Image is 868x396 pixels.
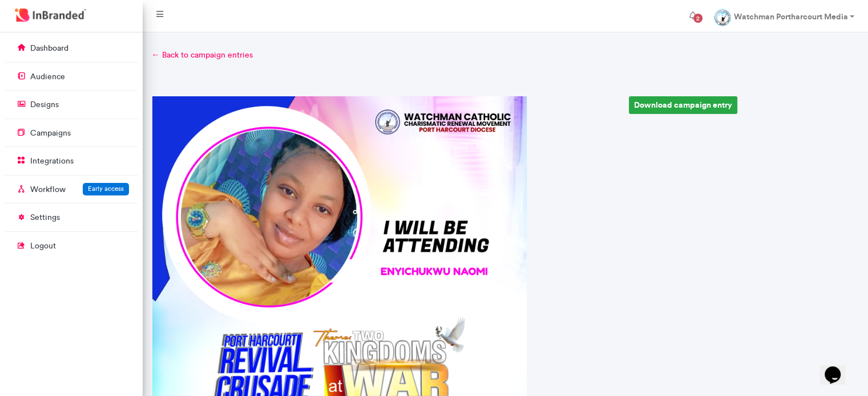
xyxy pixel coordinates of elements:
p: dashboard [30,43,68,54]
a: settings [5,206,138,228]
p: designs [30,99,59,111]
p: campaigns [30,128,71,139]
a: WorkflowEarly access [5,178,138,200]
p: Workflow [30,184,66,195]
a: ← Back to campaign entries [152,50,859,61]
a: Watchman Portharcourt Media [705,5,863,27]
span: Early access [88,185,124,193]
iframe: chat widget [820,350,857,385]
a: integrations [5,150,138,172]
a: campaigns [5,122,138,144]
p: settings [30,212,60,223]
span: 2 [693,14,703,23]
img: InBranded Logo [12,6,89,25]
img: profile dp [714,9,731,26]
p: integrations [30,156,74,167]
a: designs [5,93,138,115]
a: dashboard [5,37,138,59]
p: logout [30,240,56,252]
button: 2 [680,5,705,27]
a: Download campaign entry [629,96,737,114]
strong: Watchman Portharcourt Media [733,11,847,22]
p: audience [30,71,65,83]
a: audience [5,66,138,87]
